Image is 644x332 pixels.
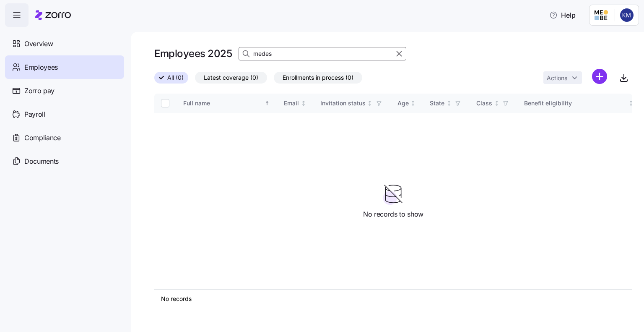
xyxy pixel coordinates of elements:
[397,99,409,108] div: Age
[161,295,626,303] div: No records
[363,209,423,220] span: No records to show
[24,62,58,73] span: Employees
[183,99,263,108] div: Full name
[320,99,366,108] div: Invitation status
[283,72,353,83] span: Enrollments in process (0)
[367,100,373,106] div: Not sorted
[204,72,258,83] span: Latest coverage (0)
[154,47,232,60] h1: Employees 2025
[476,99,492,108] div: Class
[277,94,314,113] th: EmailNot sorted
[5,126,124,149] a: Compliance
[620,8,634,22] img: 44b41f1a780d076a4ae4ca23ad64d4f0
[446,100,452,106] div: Not sorted
[549,10,576,20] span: Help
[543,7,582,24] button: Help
[547,75,567,81] span: Actions
[543,71,582,84] button: Actions
[177,94,277,113] th: Full nameSorted ascending
[239,47,406,60] input: Search Employees
[5,79,124,102] a: Zorro pay
[5,149,124,173] a: Documents
[524,99,626,108] div: Benefit eligibility
[410,100,416,106] div: Not sorted
[5,32,124,55] a: Overview
[284,99,299,108] div: Email
[167,72,184,83] span: All (0)
[592,69,607,84] svg: add icon
[470,94,517,113] th: ClassNot sorted
[494,100,500,106] div: Not sorted
[430,99,444,108] div: State
[391,94,423,113] th: AgeNot sorted
[24,39,53,49] span: Overview
[24,109,45,120] span: Payroll
[595,10,608,20] img: Employer logo
[5,102,124,126] a: Payroll
[423,94,470,113] th: StateNot sorted
[628,100,634,106] div: Not sorted
[24,86,55,96] span: Zorro pay
[301,100,306,106] div: Not sorted
[5,55,124,79] a: Employees
[264,100,270,106] div: Sorted ascending
[314,94,391,113] th: Invitation statusNot sorted
[24,156,59,167] span: Documents
[24,133,61,143] span: Compliance
[161,99,169,107] input: Select all records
